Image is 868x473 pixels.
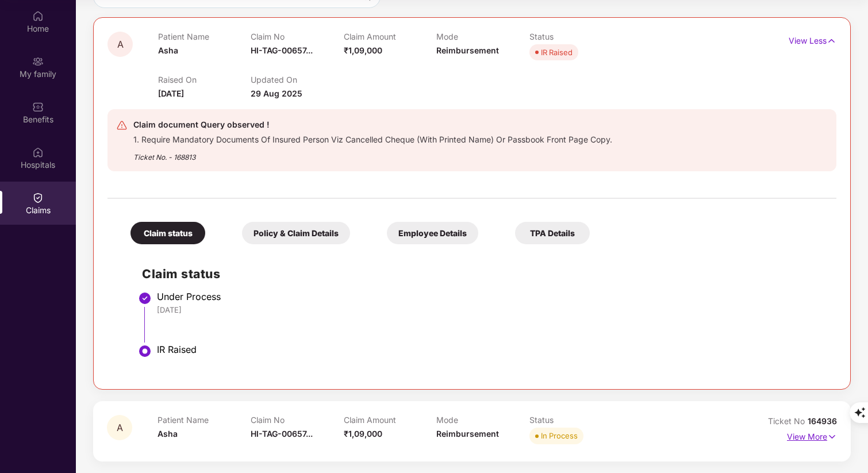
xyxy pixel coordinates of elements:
[808,416,837,426] span: 164936
[157,344,825,355] div: IR Raised
[32,56,44,67] img: svg+xml;base64,PHN2ZyB3aWR0aD0iMjAiIGhlaWdodD0iMjAiIHZpZXdCb3g9IjAgMCAyMCAyMCIgZmlsbD0ibm9uZSIgeG...
[133,145,612,163] div: Ticket No. - 168813
[158,75,251,84] p: Raised On
[789,32,836,47] p: View Less
[436,45,499,55] span: Reimbursement
[827,34,836,47] img: svg+xml;base64,PHN2ZyB4bWxucz0iaHR0cDovL3d3dy53My5vcmcvMjAwMC9zdmciIHdpZHRoPSIxNyIgaGVpZ2h0PSIxNy...
[117,40,124,49] span: A
[117,423,123,433] span: A
[251,45,313,55] span: HI-TAG-00657...
[515,222,590,244] div: TPA Details
[529,415,623,425] p: Status
[157,291,825,302] div: Under Process
[251,32,343,41] p: Claim No
[158,32,251,41] p: Patient Name
[436,32,529,41] p: Mode
[251,415,344,425] p: Claim No
[387,222,478,244] div: Employee Details
[32,147,44,158] img: svg+xml;base64,PHN2ZyBpZD0iSG9zcGl0YWxzIiB4bWxucz0iaHR0cDovL3d3dy53My5vcmcvMjAwMC9zdmciIHdpZHRoPS...
[242,222,350,244] div: Policy & Claim Details
[142,264,825,283] h2: Claim status
[827,430,837,443] img: svg+xml;base64,PHN2ZyB4bWxucz0iaHR0cDovL3d3dy53My5vcmcvMjAwMC9zdmciIHdpZHRoPSIxNyIgaGVpZ2h0PSIxNy...
[344,45,382,55] span: ₹1,09,000
[130,222,205,244] div: Claim status
[529,32,622,41] p: Status
[344,415,437,425] p: Claim Amount
[138,291,152,305] img: svg+xml;base64,PHN2ZyBpZD0iU3RlcC1Eb25lLTMyeDMyIiB4bWxucz0iaHR0cDovL3d3dy53My5vcmcvMjAwMC9zdmciIH...
[344,429,382,439] span: ₹1,09,000
[32,101,44,113] img: svg+xml;base64,PHN2ZyBpZD0iQmVuZWZpdHMiIHhtbG5zPSJodHRwOi8vd3d3LnczLm9yZy8yMDAwL3N2ZyIgd2lkdGg9Ij...
[768,416,808,426] span: Ticket No
[158,429,178,439] span: Asha
[32,10,44,22] img: svg+xml;base64,PHN2ZyBpZD0iSG9tZSIgeG1sbnM9Imh0dHA6Ly93d3cudzMub3JnLzIwMDAvc3ZnIiB3aWR0aD0iMjAiIG...
[138,344,152,358] img: svg+xml;base64,PHN2ZyBpZD0iU3RlcC1BY3RpdmUtMzJ4MzIiIHhtbG5zPSJodHRwOi8vd3d3LnczLm9yZy8yMDAwL3N2Zy...
[133,132,612,145] div: 1. Require Mandatory Documents Of Insured Person Viz Cancelled Cheque (With Printed Name) Or Pass...
[251,89,302,98] span: 29 Aug 2025
[541,47,573,58] div: IR Raised
[158,45,178,55] span: Asha
[32,192,44,203] img: svg+xml;base64,PHN2ZyBpZD0iQ2xhaW0iIHhtbG5zPSJodHRwOi8vd3d3LnczLm9yZy8yMDAwL3N2ZyIgd2lkdGg9IjIwIi...
[436,415,529,425] p: Mode
[157,305,825,315] div: [DATE]
[344,32,436,41] p: Claim Amount
[158,415,251,425] p: Patient Name
[133,118,612,132] div: Claim document Query observed !
[158,89,184,98] span: [DATE]
[251,429,313,439] span: HI-TAG-00657...
[116,120,128,131] img: svg+xml;base64,PHN2ZyB4bWxucz0iaHR0cDovL3d3dy53My5vcmcvMjAwMC9zdmciIHdpZHRoPSIyNCIgaGVpZ2h0PSIyNC...
[541,430,578,441] div: In Process
[787,428,837,443] p: View More
[436,429,499,439] span: Reimbursement
[251,75,343,84] p: Updated On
